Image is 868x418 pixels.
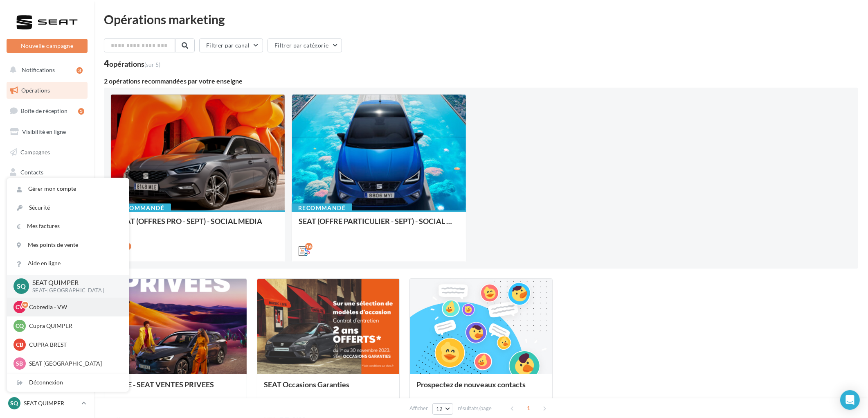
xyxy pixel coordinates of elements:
a: Gérer mon compte [7,180,129,198]
span: CQ [16,322,24,330]
div: 4 [104,59,160,68]
a: Boîte de réception5 [5,102,89,120]
p: SEAT [GEOGRAPHIC_DATA] [29,359,119,368]
a: Aide en ligne [7,254,129,273]
a: Campagnes DataOnDemand [5,252,89,276]
button: Notifications 3 [5,61,86,79]
a: Visibilité en ligne [5,123,89,140]
span: Boîte de réception [21,107,67,114]
div: Recommandé [110,203,171,212]
span: Visibilité en ligne [22,128,66,135]
span: résultats/page [458,404,492,412]
a: Opérations [5,82,89,99]
span: (sur 5) [144,61,160,68]
span: 12 [436,406,443,412]
span: Contacts [20,169,43,176]
p: CUPRA BREST [29,341,119,349]
button: Nouvelle campagne [7,39,88,53]
div: SEAT (OFFRE PARTICULIER - SEPT) - SOCIAL MEDIA [299,217,459,233]
div: 2 opérations recommandées par votre enseigne [104,78,858,84]
span: SQ [17,281,26,291]
div: Recommandé [292,203,352,212]
span: SQ [11,399,18,407]
div: Open Intercom Messenger [840,390,860,410]
a: Contacts [5,164,89,181]
span: Afficher [409,404,428,412]
button: Filtrer par canal [199,38,263,52]
div: SOME - SEAT VENTES PRIVEES [111,380,240,397]
div: Prospectez de nouveaux contacts [416,380,546,397]
a: SQ SEAT QUIMPER [7,395,88,411]
p: Cupra QUIMPER [29,322,119,330]
button: 12 [432,403,453,415]
a: Campagnes [5,144,89,161]
a: Médiathèque [5,184,89,201]
a: Calendrier [5,205,89,222]
div: SEAT (OFFRES PRO - SEPT) - SOCIAL MEDIA [117,217,278,233]
a: Mes factures [7,217,129,235]
span: CB [16,341,23,349]
span: 1 [522,402,535,415]
a: Sécurité [7,199,129,217]
div: 16 [305,243,313,250]
p: Cobredia - VW [29,303,119,311]
div: opérations [109,60,160,68]
p: SEAT QUIMPER [24,399,78,407]
a: PLV et print personnalisable [5,225,89,249]
div: 5 [78,108,84,115]
div: SEAT Occasions Garanties [264,380,393,397]
div: Déconnexion [7,373,129,392]
span: SB [16,359,23,368]
span: Notifications [22,66,55,73]
p: SEAT-[GEOGRAPHIC_DATA] [32,287,116,294]
div: Opérations marketing [104,13,858,25]
a: Mes points de vente [7,236,129,254]
span: CV [16,303,24,311]
span: Opérations [21,87,50,94]
span: Campagnes [20,148,50,155]
p: SEAT QUIMPER [32,278,116,287]
div: 3 [76,67,83,74]
button: Filtrer par catégorie [268,38,342,52]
